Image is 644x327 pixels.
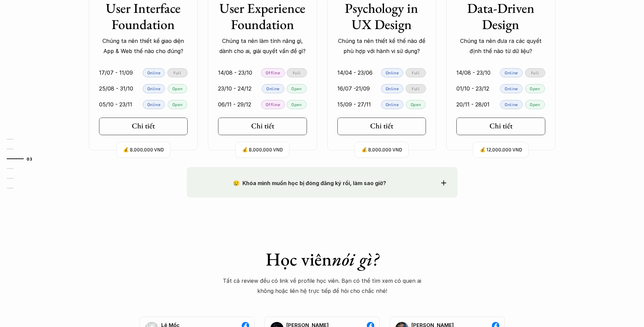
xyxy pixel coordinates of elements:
p: 💰 8,000,000 VND [361,145,402,154]
em: nói gì? [332,247,379,271]
p: Online [266,86,280,91]
p: Online [505,102,518,107]
p: Chúng ta nên đưa ra các quyết định thế nào từ dữ liệu? [456,36,545,56]
p: Open [291,102,302,107]
p: Open [291,86,302,91]
p: Online [505,86,518,91]
p: 💰 8,000,000 VND [242,145,283,154]
p: Online [505,70,518,75]
strong: 😢 Khóa mình muốn học bị đóng đăng ký rồi, làm sao giờ? [233,180,386,186]
strong: 03 [27,156,32,161]
p: Open [172,102,183,107]
p: Full [173,70,181,75]
p: Offline [266,70,280,75]
a: Chi tiết [337,118,426,135]
p: 17/07 - 11/09 [99,68,133,78]
p: Open [530,86,540,91]
p: Offline [266,102,280,107]
a: 03 [7,155,39,163]
p: 💰 8,000,000 VND [123,145,164,154]
p: 20/11 - 28/01 [456,99,490,109]
p: Online [386,70,399,75]
p: Full [412,70,420,75]
p: Chúng ta nên thiết kế giao diện App & Web thế nào cho đúng? [99,36,188,56]
p: Online [147,102,161,107]
p: Online [386,86,399,91]
p: Tất cả review đều có link về profile học viên. Bạn có thể tìm xem có quen ai không hoặc liên hệ t... [223,276,422,296]
p: Online [147,86,161,91]
p: Chúng ta nên thiết kế thế nào để phù hợp với hành vi sử dụng? [337,36,426,56]
p: Chúng ta nên làm tính năng gì, dành cho ai, giải quyết vấn đề gì? [218,36,307,56]
h5: Chi tiết [132,122,155,130]
h1: Học viên [223,248,422,270]
p: 23/10 - 24/12 [218,83,252,94]
h5: Chi tiết [251,122,274,130]
p: Open [172,86,183,91]
a: Chi tiết [99,118,188,135]
p: 14/04 - 23/06 [337,68,373,78]
p: Open [530,102,540,107]
p: Full [293,70,301,75]
p: 15/09 - 27/11 [337,99,371,109]
p: Full [412,86,420,91]
p: Online [386,102,399,107]
p: Online [147,70,161,75]
p: 06/11 - 29/12 [218,99,251,109]
h5: Chi tiết [490,122,512,130]
p: 01/10 - 23/12 [456,83,489,94]
p: 14/08 - 23/10 [218,68,252,78]
p: 05/10 - 23/11 [99,99,132,109]
p: Full [531,70,539,75]
a: Chi tiết [456,118,545,135]
p: Open [411,102,421,107]
p: 25/08 - 31/10 [99,83,133,94]
h5: Chi tiết [370,122,393,130]
a: Chi tiết [218,118,307,135]
p: 14/08 - 23/10 [456,68,491,78]
p: 💰 12,000,000 VND [480,145,522,154]
p: 16/07 -21/09 [337,83,370,94]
